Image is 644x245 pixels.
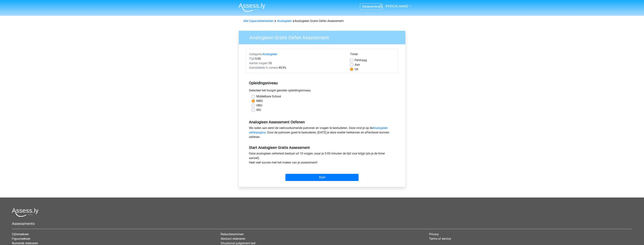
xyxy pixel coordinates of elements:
[246,57,347,61] div: 5:00
[368,5,380,8] span: premium
[221,232,244,236] a: Redactiesommen
[249,66,278,69] span: Gemiddelde % correct:
[429,232,439,236] a: Privacy
[249,57,255,60] span: Tijd:
[355,63,360,67] label: Aan
[350,52,395,58] div: Timer
[256,108,261,112] label: WO
[256,94,281,99] label: Middelbare School
[12,232,29,236] a: Cijferreeksen
[249,52,262,56] span: Categorie:
[285,174,359,181] input: Start
[245,33,403,41] h3: Analogieen Gratis Oefen Assessment
[355,58,359,62] span: Per
[12,241,38,245] a: Numeriek redeneren
[242,19,402,23] div: Analogieen Gratis Oefen Assessment
[378,4,408,9] a: [PERSON_NAME]
[362,5,368,8] span: Kies
[429,237,451,240] a: Terms of service
[246,88,398,94] div: Selecteer het hoogst genoten opleidingsniveau.
[12,208,39,217] img: Assessly logo
[355,58,367,63] label: Vraag
[256,99,263,103] label: MBO
[249,79,395,87] h5: Opleidingsniveau
[12,221,632,226] h5: Assessments
[246,66,347,70] div: 49,9%
[277,19,292,23] a: Analogieen
[246,61,347,66] div: 10
[246,126,398,141] div: We raden aan eerst de veelvoorkomende patronen en vragen te bestuderen. Deze vind je op de . Door...
[385,5,408,8] span: [PERSON_NAME]
[246,151,398,166] div: Deze analogieen oefentest bestaat uit 10 vragen, waar je 5:00 minuten de tijd voor krijgt (als je...
[249,61,268,65] span: Aantal vragen:
[12,237,30,240] a: Figuurreeksen
[355,67,358,72] label: Uit
[256,103,262,108] label: HBO
[221,237,245,240] a: Abstract redeneren
[243,19,274,23] a: Alle Capaciteitentesten
[239,3,265,12] img: Assessly
[249,120,395,124] h5: Analogieen Assessment Oefenen
[360,4,382,9] a: Kiespremium
[249,145,395,150] h5: Start Analogieen Gratis Assessment
[262,52,277,56] a: Analogieen
[221,241,256,245] a: Situational judgement test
